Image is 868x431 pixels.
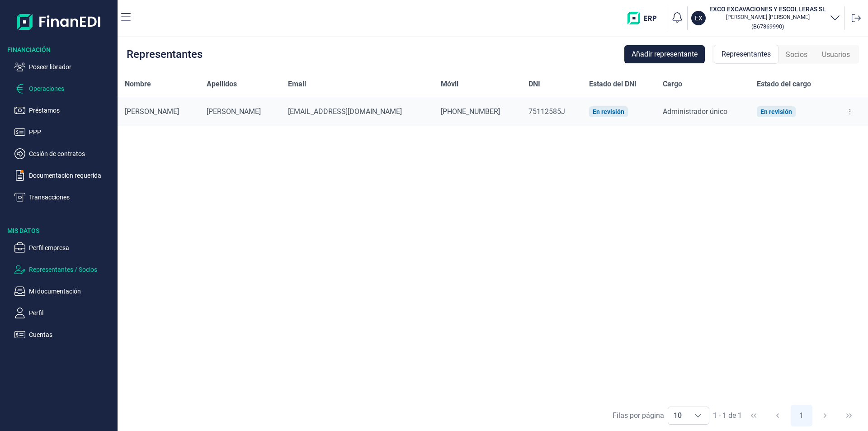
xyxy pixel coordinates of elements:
[778,46,815,64] div: Socios
[757,79,811,90] span: Estado del cargo
[743,405,764,426] button: First Page
[786,49,807,60] span: Socios
[29,264,114,275] p: Representantes / Socios
[29,105,114,116] p: Préstamos
[709,5,826,14] h3: EXCO EXCAVACIONES Y ESCOLLERAS SL
[288,107,402,116] span: [EMAIL_ADDRESS][DOMAIN_NAME]
[125,107,179,116] span: [PERSON_NAME]
[791,405,812,426] button: Page 1
[14,264,114,275] button: Representantes / Socios
[29,62,114,72] p: Poseer librador
[125,79,151,90] span: Nombre
[207,79,237,90] span: Apellidos
[29,170,114,181] p: Documentación requerida
[632,49,698,60] span: Añadir representante
[17,7,101,36] img: Logo de aplicación
[709,14,826,21] p: [PERSON_NAME] [PERSON_NAME]
[207,107,261,116] span: [PERSON_NAME]
[751,23,784,30] small: Copiar cif
[593,108,624,115] div: En revisión
[722,49,771,60] span: Representantes
[624,45,705,63] button: Añadir representante
[668,407,687,424] span: 10
[528,79,540,90] span: DNI
[29,308,114,318] p: Perfil
[14,148,114,159] button: Cesión de contratos
[441,107,500,116] span: [PHONE_NUMBER]
[288,79,306,90] span: Email
[29,127,114,137] p: PPP
[663,107,727,116] span: Administrador único
[713,412,742,419] span: 1 - 1 de 1
[441,79,458,90] span: Móvil
[14,329,114,340] button: Cuentas
[687,407,709,424] div: Choose
[29,148,114,159] p: Cesión de contratos
[663,79,682,90] span: Cargo
[838,405,860,426] button: Last Page
[29,192,114,203] p: Transacciones
[627,12,663,24] img: erp
[14,83,114,94] button: Operaciones
[814,405,836,426] button: Next Page
[691,5,840,32] button: EXEXCO EXCAVACIONES Y ESCOLLERAS SL[PERSON_NAME] [PERSON_NAME](B67869990)
[14,286,114,297] button: Mi documentación
[29,242,114,253] p: Perfil empresa
[695,14,703,23] p: EX
[14,127,114,137] button: PPP
[767,405,788,426] button: Previous Page
[14,62,114,72] button: Poseer librador
[29,83,114,94] p: Operaciones
[528,107,565,116] span: 75112585J
[127,49,203,60] div: Representantes
[29,329,114,340] p: Cuentas
[760,108,792,115] div: En revisión
[29,286,114,297] p: Mi documentación
[14,105,114,116] button: Préstamos
[14,308,114,318] button: Perfil
[822,49,850,60] span: Usuarios
[714,45,778,64] div: Representantes
[14,192,114,203] button: Transacciones
[613,410,664,421] div: Filas por página
[14,170,114,181] button: Documentación requerida
[815,46,857,64] div: Usuarios
[14,242,114,253] button: Perfil empresa
[589,79,637,90] span: Estado del DNI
